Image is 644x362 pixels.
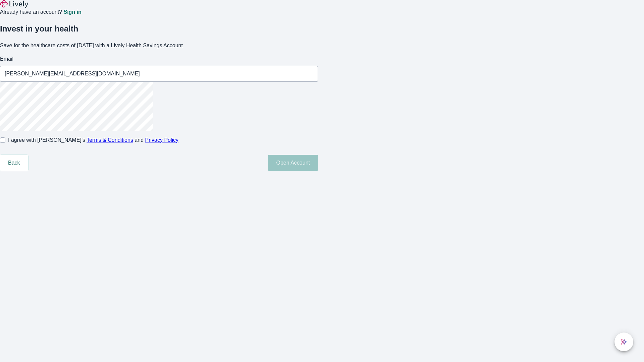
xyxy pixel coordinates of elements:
[621,339,627,345] svg: Lively AI Assistant
[145,137,179,143] a: Privacy Policy
[63,9,81,15] a: Sign in
[87,137,133,143] a: Terms & Conditions
[8,136,178,144] span: I agree with [PERSON_NAME]’s and
[614,333,633,351] button: chat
